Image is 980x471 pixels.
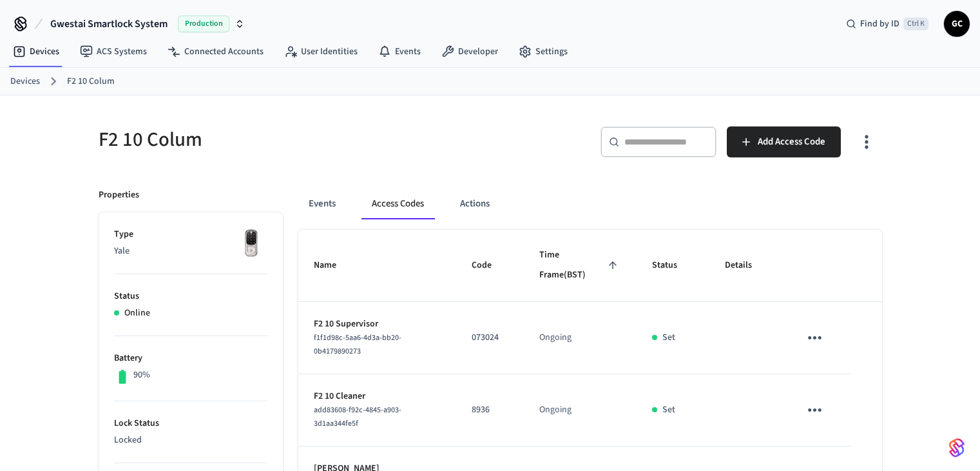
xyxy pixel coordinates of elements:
[50,16,168,32] span: Gwestai Smartlock System
[99,188,139,202] p: Properties
[133,368,150,382] p: 90%
[178,15,229,32] span: Production
[758,134,825,150] span: Add Access Code
[524,374,637,446] td: Ongoing
[524,302,637,374] td: Ongoing
[662,403,675,417] p: Set
[235,228,267,260] img: Yale Assure Touchscreen Wifi Smart Lock, Satin Nickel, Front
[298,188,346,219] button: Events
[652,256,694,276] span: Status
[314,405,401,429] span: add83608-f92c-4845-a903-3d1aa344fe5f
[114,245,267,258] p: Yale
[114,352,267,365] p: Battery
[114,290,267,303] p: Status
[945,12,968,35] span: GC
[114,417,267,430] p: Lock Status
[114,228,267,241] p: Type
[274,40,368,63] a: User Identities
[836,12,939,35] div: Find by IDCtrl K
[539,245,621,286] span: Time Frame(BST)
[860,17,899,30] span: Find by ID
[314,256,353,276] span: Name
[298,188,882,219] div: ant example
[949,437,965,458] img: SeamLogoGradient.69752ec5.svg
[124,306,150,320] p: Online
[472,403,508,417] p: 8936
[10,75,40,88] a: Devices
[3,40,70,63] a: Devices
[431,40,508,63] a: Developer
[314,332,401,357] span: f1f1d98c-5aa6-4d3a-bb20-0b4179890273
[450,188,500,219] button: Actions
[725,256,769,276] span: Details
[114,434,267,447] p: Locked
[70,40,157,63] a: ACS Systems
[727,126,841,157] button: Add Access Code
[662,331,675,345] p: Set
[99,126,483,153] h5: F2 10 Colum
[944,11,970,37] button: GC
[368,40,431,63] a: Events
[472,331,508,345] p: 073024
[67,75,115,88] a: F2 10 Colum
[472,256,508,276] span: Code
[361,188,434,219] button: Access Codes
[508,40,578,63] a: Settings
[314,390,441,403] p: F2 10 Cleaner
[314,317,441,331] p: F2 10 Supervisor
[903,17,928,30] span: Ctrl K
[157,40,274,63] a: Connected Accounts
